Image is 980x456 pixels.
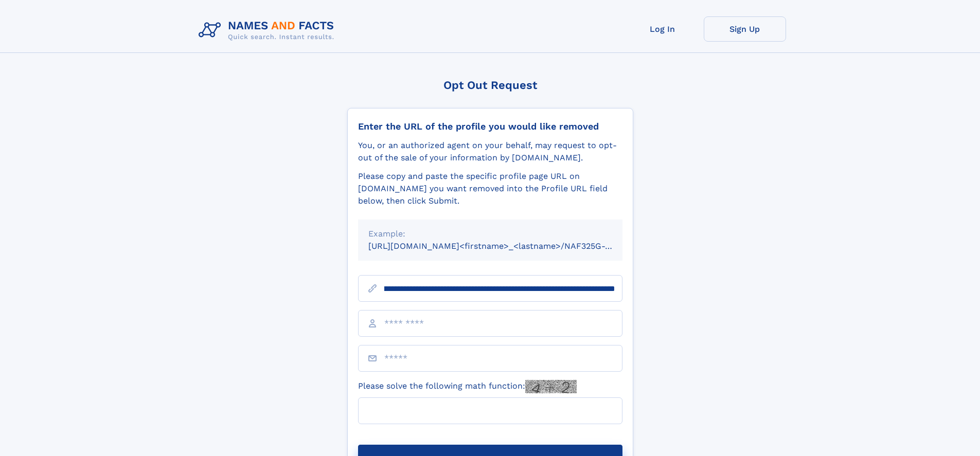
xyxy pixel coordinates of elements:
[347,79,633,92] div: Opt Out Request
[358,139,622,164] div: You, or an authorized agent on your behalf, may request to opt-out of the sale of your informatio...
[358,121,622,132] div: Enter the URL of the profile you would like removed
[358,380,577,393] label: Please solve the following math function:
[194,16,343,44] img: Logo Names and Facts
[621,16,704,42] a: Log In
[368,241,642,251] small: [URL][DOMAIN_NAME]<firstname>_<lastname>/NAF325G-xxxxxxxx
[704,16,786,42] a: Sign Up
[368,228,612,240] div: Example:
[358,170,622,207] div: Please copy and paste the specific profile page URL on [DOMAIN_NAME] you want removed into the Pr...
